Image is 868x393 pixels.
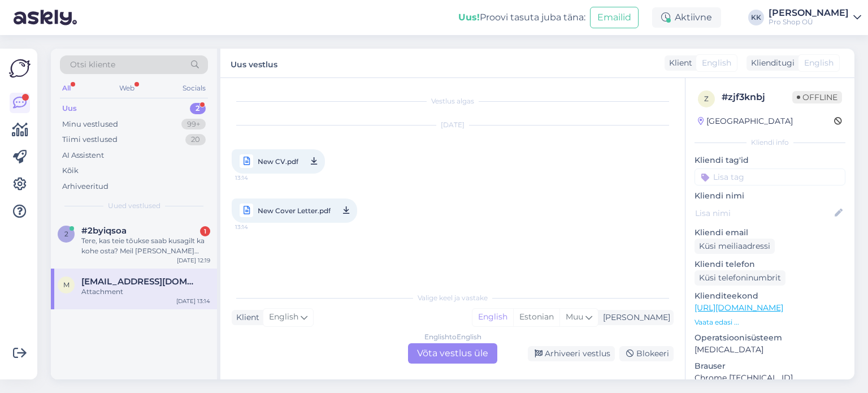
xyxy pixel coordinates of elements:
[590,7,639,28] button: Emailid
[528,346,615,361] div: Arhiveeri vestlus
[269,311,298,323] span: English
[704,94,709,103] span: z
[232,96,674,106] div: Vestlus algas
[235,220,277,234] span: 13:14
[566,312,583,322] span: Muu
[180,81,208,96] div: Socials
[695,303,783,313] a: [URL][DOMAIN_NAME]
[665,57,692,69] div: Klient
[81,287,210,297] div: Attachment
[200,226,210,236] div: 1
[62,103,77,114] div: Uus
[64,230,68,238] span: 2
[695,317,845,327] p: Vaata edasi ...
[698,115,793,127] div: [GEOGRAPHIC_DATA]
[62,134,118,145] div: Tiimi vestlused
[722,90,792,104] div: # zjf3knbj
[62,150,104,161] div: AI Assistent
[702,57,731,69] span: English
[695,239,775,254] div: Küsi meiliaadressi
[695,270,785,286] div: Küsi telefoninumbrit
[695,207,832,219] input: Lisa nimi
[695,290,845,302] p: Klienditeekond
[81,226,127,236] span: #2byiqsoa
[695,227,845,239] p: Kliendi email
[177,256,210,265] div: [DATE] 12:19
[695,372,845,384] p: Chrome [TECHNICAL_ID]
[258,154,298,169] span: New CV.pdf
[619,346,674,361] div: Blokeeri
[81,236,210,256] div: Tere, kas teie tõukse saab kusagilt ka kohe osta? Meil [PERSON_NAME] juba [DATE].
[747,57,795,69] div: Klienditugi
[424,332,481,342] div: English to English
[769,8,861,27] a: [PERSON_NAME]Pro Shop OÜ
[598,312,670,323] div: [PERSON_NAME]
[472,309,513,326] div: English
[258,204,331,218] span: New Cover Letter.pdf
[695,258,845,270] p: Kliendi telefon
[62,181,108,192] div: Arhiveeritud
[232,312,259,323] div: Klient
[232,120,674,130] div: [DATE]
[695,332,845,344] p: Operatsioonisüsteem
[70,59,115,71] span: Otsi kliente
[792,91,842,103] span: Offline
[769,18,849,27] div: Pro Shop OÜ
[81,277,199,287] span: mdmunnam420@gmail.com
[769,8,849,18] div: [PERSON_NAME]
[458,11,585,24] div: Proovi tasuta juba täna:
[235,171,277,185] span: 13:14
[60,81,73,96] div: All
[232,198,357,223] a: New Cover Letter.pdf13:14
[232,149,325,174] a: New CV.pdf13:14
[695,137,845,148] div: Kliendi info
[185,134,206,145] div: 20
[181,119,206,130] div: 99+
[176,297,210,305] div: [DATE] 13:14
[108,201,160,211] span: Uued vestlused
[62,165,79,176] div: Kõik
[408,343,497,364] div: Võta vestlus üle
[695,344,845,356] p: [MEDICAL_DATA]
[63,280,70,289] span: m
[804,57,834,69] span: English
[231,55,277,71] label: Uus vestlus
[117,81,137,96] div: Web
[695,360,845,372] p: Brauser
[458,12,480,23] b: Uus!
[695,190,845,202] p: Kliendi nimi
[62,119,118,130] div: Minu vestlused
[695,169,845,185] input: Lisa tag
[232,293,674,303] div: Valige keel ja vastake
[190,103,206,114] div: 2
[695,154,845,166] p: Kliendi tag'id
[748,10,764,25] div: KK
[513,309,559,326] div: Estonian
[652,7,721,28] div: Aktiivne
[9,58,31,79] img: Askly Logo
